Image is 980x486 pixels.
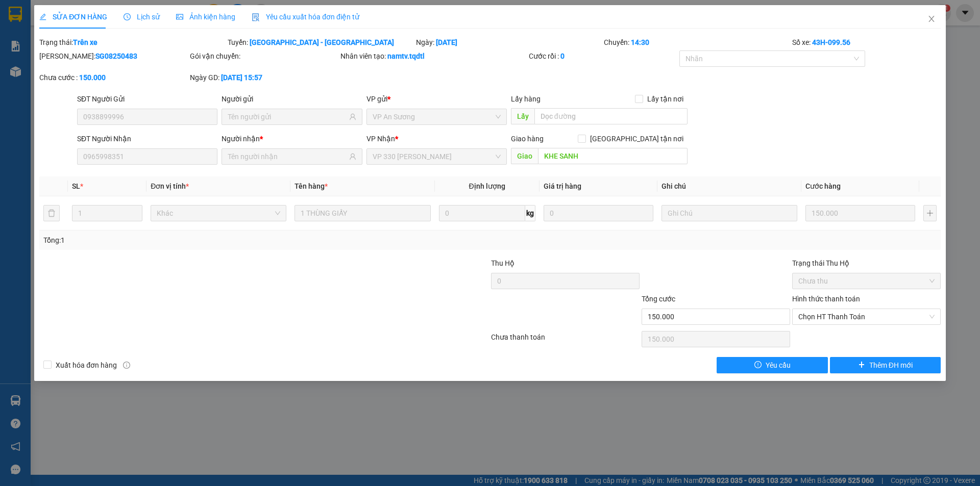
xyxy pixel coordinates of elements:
input: VD: Bàn, Ghế [295,205,430,221]
div: Người nhận [222,133,362,144]
span: Ảnh kiện hàng [176,13,235,21]
div: Gói vận chuyển: [190,50,338,62]
b: Trên xe [73,38,97,46]
div: Chưa thanh toán [490,331,641,349]
span: Giao hàng [511,135,544,143]
span: Giá trị hàng [544,182,581,190]
span: edit [39,13,46,20]
span: exclamation-circle [754,361,762,369]
span: Lấy hàng [511,95,541,103]
span: Lấy [511,108,534,124]
div: Chưa cước : [39,72,188,83]
b: 14:30 [631,38,649,46]
span: Giao [511,148,538,164]
span: VP 330 Lê Duẫn [373,149,501,164]
span: Tổng cước [642,295,675,303]
span: Yêu cầu xuất hóa đơn điện tử [252,13,359,21]
span: user [349,153,356,160]
span: picture [176,13,183,20]
div: Nhân viên tạo: [340,50,527,62]
b: [GEOGRAPHIC_DATA] - [GEOGRAPHIC_DATA] [250,38,394,46]
b: 43H-099.56 [812,38,850,46]
b: 0 [560,52,565,60]
button: exclamation-circleYêu cầu [717,357,827,373]
div: [PERSON_NAME]: [39,50,188,62]
b: 150.000 [79,73,106,82]
div: Người gửi [222,93,362,105]
span: Tên hàng [295,182,328,190]
div: Tuyến: [227,37,415,48]
span: Thu Hộ [491,259,514,267]
div: VP gửi [366,93,507,105]
div: SĐT Người Gửi [77,93,217,105]
b: namtv.tqdtl [387,52,425,60]
button: Close [917,5,946,34]
img: icon [252,13,260,21]
button: plus [923,205,937,221]
span: info-circle [123,362,130,369]
button: plusThêm ĐH mới [830,357,941,373]
span: Chọn HT Thanh Toán [798,309,935,324]
span: user [349,113,356,120]
span: Định lượng [469,182,505,190]
div: Trạng thái Thu Hộ [792,258,941,269]
label: Hình thức thanh toán [792,295,860,303]
span: Chưa thu [798,273,935,289]
input: Dọc đường [538,148,688,164]
span: [GEOGRAPHIC_DATA] tận nơi [586,133,688,144]
b: [DATE] 15:57 [221,73,262,82]
input: Tên người gửi [228,111,347,122]
div: Số xe: [791,37,942,48]
div: Ngày GD: [190,72,338,83]
span: Đơn vị tính [151,182,189,190]
span: Thêm ĐH mới [869,360,913,371]
span: Yêu cầu [766,360,791,371]
div: Trạng thái: [38,37,227,48]
span: close [927,15,936,23]
div: Chuyến: [603,37,791,48]
input: Tên người nhận [228,151,347,162]
span: clock-circle [124,13,131,20]
span: SỬA ĐƠN HÀNG [39,13,107,21]
span: kg [525,205,535,221]
input: 0 [805,205,915,221]
th: Ghi chú [657,176,801,196]
span: Xuất hóa đơn hàng [52,360,121,371]
span: SL [72,182,80,190]
b: [DATE] [436,38,457,46]
div: Tổng: 1 [43,235,378,246]
span: VP Nhận [366,135,395,143]
span: Khác [157,206,280,221]
div: Cước rồi : [529,50,677,62]
span: plus [858,361,865,369]
button: delete [43,205,60,221]
span: VP An Sương [373,109,501,124]
input: Ghi Chú [661,205,797,221]
span: Lấy tận nơi [643,93,688,105]
input: Dọc đường [534,108,688,124]
div: SĐT Người Nhận [77,133,217,144]
input: 0 [544,205,653,221]
span: Cước hàng [805,182,841,190]
div: Ngày: [415,37,603,48]
b: SG08250483 [95,52,137,60]
span: Lịch sử [124,13,160,21]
